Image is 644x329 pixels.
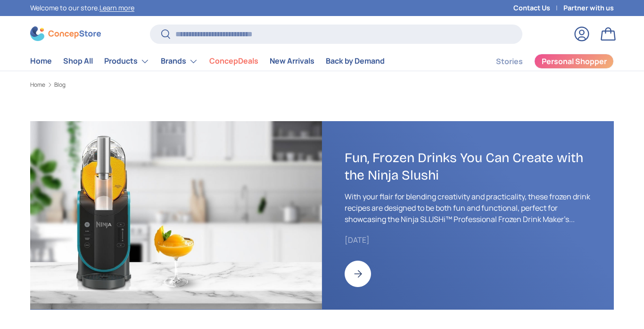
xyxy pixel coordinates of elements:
summary: Brands [155,52,204,71]
img: ConcepStore [30,26,101,41]
a: Back by Demand [326,52,385,70]
a: Home [30,82,45,88]
summary: Products [99,52,155,71]
a: Products [104,52,149,71]
p: Welcome to our store. [30,3,134,13]
a: Stories [496,52,523,71]
a: Fun, Frozen Drinks You Can Create with the Ninja Slushi [345,150,583,183]
a: Brands [161,52,198,71]
nav: Secondary [473,52,614,71]
a: Personal Shopper [534,54,614,69]
a: Learn more [99,3,134,12]
a: ConcepDeals [209,52,258,70]
a: Contact Us [513,3,563,13]
img: https://concepstore.ph/products/ninja-slushi-professional-frozen-drink-maker [30,121,322,309]
nav: Breadcrumbs [30,81,614,89]
nav: Primary [30,52,385,71]
a: Shop All [63,52,93,70]
a: Home [30,52,52,70]
a: Blog [54,82,66,88]
a: New Arrivals [270,52,314,70]
a: Partner with us [563,3,614,13]
span: Personal Shopper [542,58,607,65]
